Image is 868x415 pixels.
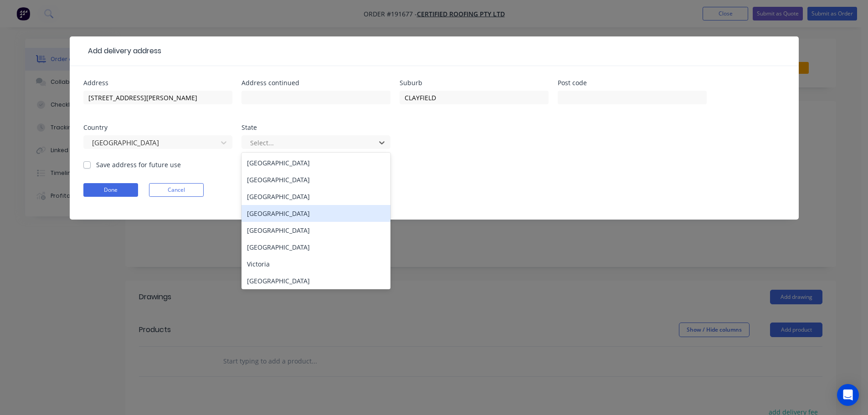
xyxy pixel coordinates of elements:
button: Cancel [149,183,204,197]
div: Address continued [241,80,390,86]
button: Done [83,183,138,197]
div: [GEOGRAPHIC_DATA] [241,222,390,239]
div: State [241,124,390,131]
div: Add delivery address [83,46,161,56]
div: Post code [558,80,707,86]
div: Address [83,80,232,86]
div: Victoria [241,256,390,272]
div: Country [83,124,232,131]
div: [GEOGRAPHIC_DATA] [241,154,390,171]
div: Open Intercom Messenger [837,384,859,406]
div: [GEOGRAPHIC_DATA] [241,205,390,222]
div: [GEOGRAPHIC_DATA] [241,188,390,205]
div: [GEOGRAPHIC_DATA] [241,239,390,256]
div: [GEOGRAPHIC_DATA] [241,171,390,188]
div: Suburb [400,80,549,86]
div: [GEOGRAPHIC_DATA] [241,272,390,289]
label: Save address for future use [96,160,181,169]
